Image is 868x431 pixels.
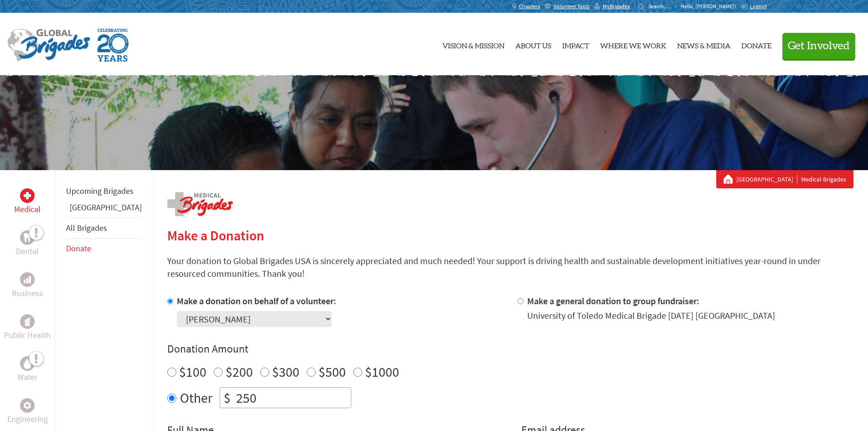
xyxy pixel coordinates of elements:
a: Impact [562,21,589,68]
div: Dental [20,230,35,245]
a: BusinessBusiness [12,272,43,300]
label: Make a donation on behalf of a volunteer: [177,295,336,306]
img: Medical [24,192,31,199]
img: Public Health [24,317,31,326]
button: Get Involved [782,33,855,59]
h4: Donation Amount [167,342,853,356]
li: All Brigades [66,218,142,239]
div: University of Toledo Medical Brigade [DATE] [GEOGRAPHIC_DATA] [527,309,775,322]
h2: Make a Donation [167,227,853,244]
a: All Brigades [66,223,107,233]
div: $ [220,388,234,408]
span: Get Involved [788,41,850,52]
a: Logout [740,3,767,10]
div: Medical Brigades [724,175,846,184]
li: Guatemala [66,201,142,218]
p: Your donation to Global Brigades USA is sincerely appreciated and much needed! Your support is dr... [167,254,853,280]
a: MedicalMedical [14,188,41,216]
img: Engineering [24,402,31,409]
p: Hello, [PERSON_NAME]! [681,3,740,10]
a: [GEOGRAPHIC_DATA] [736,175,797,184]
a: About Us [515,21,551,68]
div: Engineering [20,398,35,413]
p: Business [12,287,43,300]
p: Public Health [4,329,51,342]
div: Public Health [20,314,35,329]
a: EngineeringEngineering [7,398,48,426]
input: Enter Amount [234,388,351,408]
a: Public HealthPublic Health [4,314,51,342]
label: Other [180,387,212,408]
span: Volunteer Tools [554,3,590,10]
label: $500 [318,363,346,380]
div: Medical [20,188,35,203]
a: [GEOGRAPHIC_DATA] [70,202,142,213]
p: Water [17,371,37,384]
p: Medical [14,203,41,216]
label: Make a general donation to group fundraiser: [527,295,699,306]
span: MyBrigades [603,3,630,10]
a: News & Media [677,21,730,68]
a: Vision & Mission [442,21,504,68]
li: Donate [66,239,142,259]
img: Dental [24,233,31,242]
span: Chapters [519,3,540,10]
label: $200 [226,363,253,380]
li: Upcoming Brigades [66,181,142,201]
p: Engineering [7,413,48,426]
a: Donate [741,21,771,68]
img: Business [24,276,31,283]
label: $1000 [365,363,399,380]
label: $300 [272,363,299,380]
p: Dental [16,245,39,258]
input: Search... [648,3,674,10]
a: Upcoming Brigades [66,186,134,196]
a: WaterWater [17,356,37,384]
a: Donate [66,243,91,254]
img: Global Brigades Logo [7,29,90,62]
span: Logout [750,3,767,10]
img: logo-medical.png [167,192,233,216]
label: $100 [179,363,206,380]
img: Global Brigades Celebrating 20 Years [98,29,128,62]
div: Water [20,356,35,371]
img: Water [24,358,31,369]
a: DentalDental [16,230,39,258]
a: Where We Work [600,21,666,68]
div: Business [20,272,35,287]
